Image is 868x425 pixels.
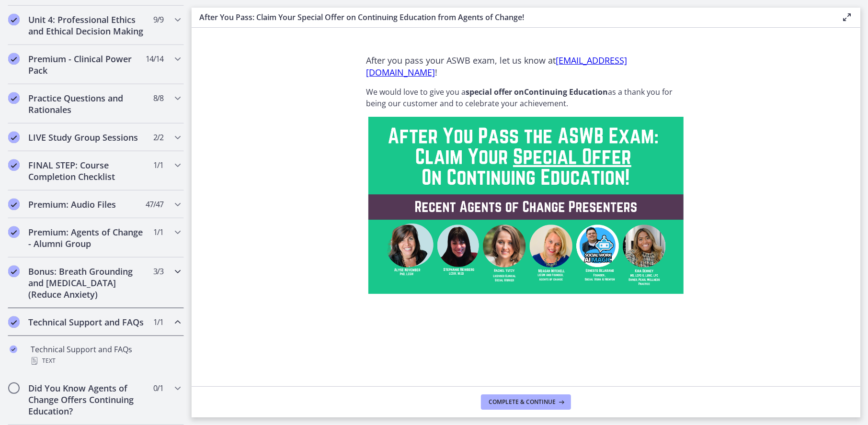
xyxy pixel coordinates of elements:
i: Completed [8,159,20,171]
h2: Bonus: Breath Grounding and [MEDICAL_DATA] (Reduce Anxiety) [28,266,145,300]
i: Completed [8,226,20,238]
p: We would love to give you a as a thank you for being our customer and to celebrate your achievement. [366,86,686,109]
i: Completed [8,92,20,104]
img: After_You_Pass_the_ASWB_Exam__Claim_Your_Special_Offer__On_Continuing_Education!.png [368,117,684,294]
h2: Premium: Audio Files [28,199,145,210]
div: Technical Support and FAQs [31,344,180,367]
button: Complete & continue [481,394,571,410]
i: Completed [8,266,20,277]
h2: Unit 4: Professional Ethics and Ethical Decision Making [28,14,145,37]
span: 1 / 1 [153,159,163,171]
h3: After You Pass: Claim Your Special Offer on Continuing Education from Agents of Change! [199,11,826,23]
span: 1 / 1 [153,226,163,238]
h2: FINAL STEP: Course Completion Checklist [28,159,145,182]
span: 3 / 3 [153,266,163,277]
h2: Did You Know Agents of Change Offers Continuing Education? [28,382,145,417]
strong: pecial offer on [469,87,524,97]
i: Completed [8,316,20,328]
span: 9 / 9 [153,14,163,25]
i: Completed [8,14,20,25]
h2: Practice Questions and Rationales [28,92,145,115]
span: Complete & continue [489,398,556,406]
i: Completed [8,53,20,65]
span: 47 / 47 [146,199,163,210]
i: Completed [10,346,17,353]
h2: Technical Support and FAQs [28,316,145,328]
span: 8 / 8 [153,92,163,104]
strong: s [466,87,469,97]
div: Text [31,355,180,367]
span: 0 / 1 [153,382,163,394]
i: Completed [8,199,20,210]
strong: Continuing Education [524,87,608,97]
span: 14 / 14 [146,53,163,65]
span: After you pass your ASWB exam, let us know at ! [366,55,627,78]
span: 1 / 1 [153,316,163,328]
span: 2 / 2 [153,132,163,143]
h2: LIVE Study Group Sessions [28,132,145,143]
h2: Premium - Clinical Power Pack [28,53,145,76]
i: Completed [8,132,20,143]
a: [EMAIL_ADDRESS][DOMAIN_NAME] [366,55,627,78]
h2: Premium: Agents of Change - Alumni Group [28,226,145,249]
